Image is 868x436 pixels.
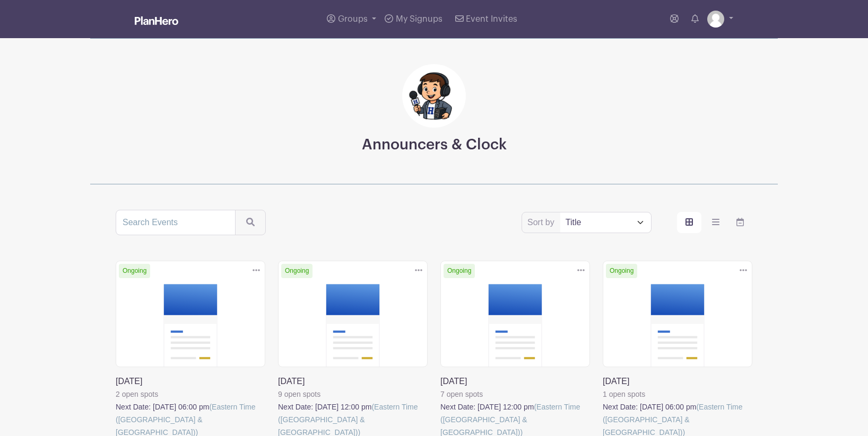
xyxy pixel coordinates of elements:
input: Search Events [116,210,236,235]
span: My Signups [396,15,442,23]
span: Groups [338,15,368,23]
img: logo_white-6c42ec7e38ccf1d336a20a19083b03d10ae64f83f12c07503d8b9e83406b4c7d.svg [135,16,178,25]
img: Untitled%20design%20(19).png [402,64,466,128]
h3: Announcers & Clock [362,136,507,154]
label: Sort by [527,216,558,229]
div: order and view [677,212,752,233]
span: Event Invites [466,15,517,23]
img: default-ce2991bfa6775e67f084385cd625a349d9dcbb7a52a09fb2fda1e96e2d18dcdb.png [707,11,724,28]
